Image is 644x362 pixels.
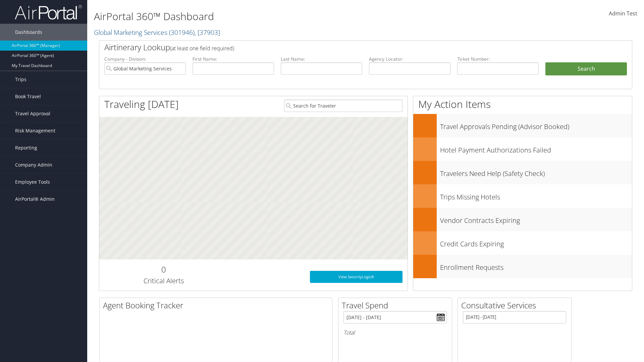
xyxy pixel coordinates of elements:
[281,56,362,62] label: Last Name:
[413,161,632,184] a: Travelers Need Help (Safety Check)
[284,100,402,112] input: Search for Traveler
[440,142,632,155] h3: Hotel Payment Authorizations Failed
[310,271,402,283] a: View SecurityLogic®
[15,71,26,88] span: Trips
[170,45,234,52] span: (at least one field required)
[609,3,637,24] a: Admin Test
[413,97,632,111] h1: My Action Items
[15,174,50,190] span: Employee Tools
[195,28,220,37] span: , [ 37903 ]
[440,213,632,225] h3: Vendor Contracts Expiring
[343,329,447,336] h6: Total
[413,184,632,208] a: Trips Missing Hotels
[461,300,571,311] h2: Consultative Services
[413,208,632,231] a: Vendor Contracts Expiring
[440,189,632,202] h3: Trips Missing Hotels
[609,10,637,17] span: Admin Test
[15,139,37,156] span: Reporting
[342,300,452,311] h2: Travel Spend
[94,9,456,23] h1: AirPortal 360™ Dashboard
[413,231,632,255] a: Credit Cards Expiring
[440,166,632,178] h3: Travelers Need Help (Safety Check)
[413,255,632,278] a: Enrollment Requests
[104,97,179,111] h1: Traveling [DATE]
[103,300,332,311] h2: Agent Booking Tracker
[193,56,274,62] label: First Name:
[440,259,632,272] h3: Enrollment Requests
[413,137,632,161] a: Hotel Payment Authorizations Failed
[440,119,632,131] h3: Travel Approvals Pending (Advisor Booked)
[104,42,583,53] h2: Airtinerary Lookup
[15,122,55,139] span: Risk Management
[15,105,50,122] span: Travel Approval
[94,28,220,37] a: Global Marketing Services
[15,24,42,41] span: Dashboards
[545,62,627,76] button: Search
[413,114,632,137] a: Travel Approvals Pending (Advisor Booked)
[15,157,52,173] span: Company Admin
[169,28,195,37] span: ( 301946 )
[15,88,41,105] span: Book Travel
[104,276,223,286] h3: Critical Alerts
[440,236,632,249] h3: Credit Cards Expiring
[15,4,82,20] img: airportal-logo.png
[457,56,539,62] label: Ticket Number:
[15,191,55,207] span: AirPortal® Admin
[104,264,223,275] h2: 0
[104,56,186,62] label: Company - Division:
[369,56,450,62] label: Agency Locator:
